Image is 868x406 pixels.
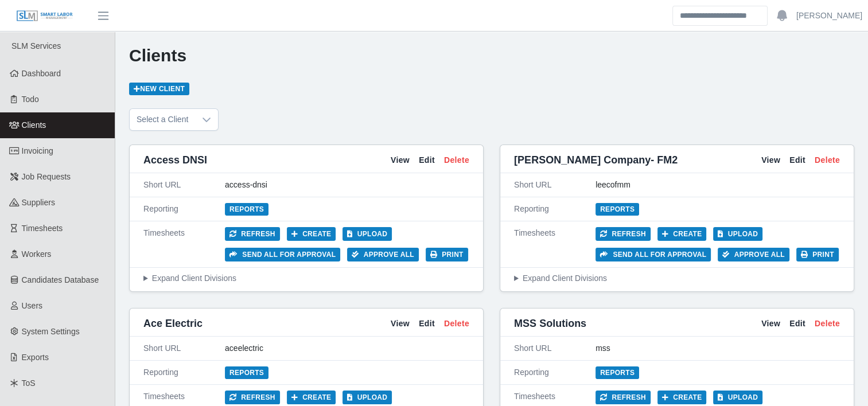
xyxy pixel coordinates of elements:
button: Approve All [718,248,789,261]
span: Suppliers [22,198,55,207]
button: Print [796,248,839,261]
button: Refresh [225,391,280,404]
div: Short URL [514,342,595,354]
button: Upload [342,391,392,404]
span: Exports [22,353,49,362]
a: Reports [225,366,268,379]
span: System Settings [22,327,80,336]
a: Delete [815,154,840,166]
div: leecofmm [595,179,840,191]
a: View [391,318,410,330]
button: Refresh [595,391,651,404]
span: Access DNSI [143,152,207,168]
button: Refresh [225,227,280,241]
a: Reports [595,366,639,379]
button: Upload [713,391,762,404]
span: ToS [22,378,36,388]
button: Approve All [347,248,419,261]
a: Edit [419,318,435,330]
div: Reporting [514,366,595,378]
button: Create [657,391,707,404]
a: Edit [789,318,805,330]
a: Edit [789,154,805,166]
span: Todo [22,95,39,104]
a: Reports [225,203,268,216]
a: Reports [595,203,639,216]
a: View [761,318,780,330]
button: Refresh [595,227,651,241]
span: Timesheets [22,224,63,233]
div: Reporting [143,203,225,215]
button: Send all for approval [595,248,711,261]
button: Create [287,227,336,241]
span: Invoicing [22,146,53,155]
span: Ace Electric [143,315,203,331]
span: SLM Services [11,41,61,50]
a: Edit [419,154,435,166]
button: Print [426,248,468,261]
a: [PERSON_NAME] [796,10,862,22]
span: Workers [22,249,52,259]
div: Short URL [514,179,595,191]
div: Timesheets [514,227,595,261]
div: aceelectric [225,342,469,354]
span: Candidates Database [22,275,99,284]
button: Create [657,227,707,241]
span: [PERSON_NAME] Company- FM2 [514,152,678,168]
a: Delete [444,154,469,166]
span: MSS Solutions [514,315,586,331]
img: SLM Logo [16,10,73,22]
button: Create [287,391,336,404]
button: Upload [713,227,762,241]
div: Reporting [514,203,595,215]
div: access-dnsi [225,179,469,191]
div: mss [595,342,840,354]
span: Dashboard [22,69,61,78]
span: Job Requests [22,172,71,181]
input: Search [672,6,768,26]
a: View [761,154,780,166]
span: Select a Client [130,109,195,130]
a: Delete [444,318,469,330]
summary: Expand Client Divisions [514,272,840,284]
a: View [391,154,410,166]
summary: Expand Client Divisions [143,272,469,284]
div: Reporting [143,366,225,378]
a: Delete [815,318,840,330]
span: Clients [22,120,46,130]
h1: Clients [129,45,854,66]
a: New Client [129,83,189,95]
span: Users [22,301,43,310]
div: Timesheets [143,227,225,261]
div: Short URL [143,342,225,354]
button: Upload [342,227,392,241]
button: Send all for approval [225,248,340,261]
div: Short URL [143,179,225,191]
